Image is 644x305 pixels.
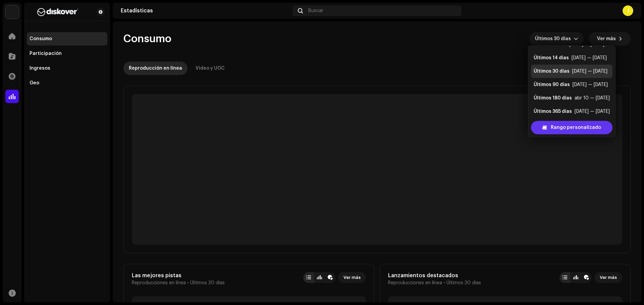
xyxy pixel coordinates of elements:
[30,36,52,42] div: Consumo
[534,68,570,75] div: Últimos 30 días
[129,62,182,75] div: Reproducción en línea
[187,280,189,286] span: •
[551,121,601,134] span: Rango personalizado
[534,95,572,101] div: Últimos 180 días
[531,51,612,65] li: Últimos 14 días
[531,78,612,91] li: Últimos 90 días
[446,280,481,286] span: Últimos 30 días
[531,65,612,78] li: Últimos 30 días
[589,32,631,46] button: Ver más
[573,81,608,88] div: [DATE] — [DATE]
[5,5,19,19] img: 297a105e-aa6c-4183-9ff4-27133c00f2e2
[27,32,107,46] re-m-nav-item: Consumo
[190,280,225,286] span: Últimos 30 días
[132,272,225,279] div: Las mejores pistas
[343,271,361,284] span: Ver más
[388,280,442,286] span: Reproducciones en línea
[528,35,615,121] ul: Option List
[388,272,481,279] div: Lanzamientos destacados
[30,8,86,16] img: b627a117-4a24-417a-95e9-2d0c90689367
[572,55,607,61] div: [DATE] — [DATE]
[132,280,186,286] span: Reproducciones en línea
[535,32,574,46] span: Últimos 30 días
[30,66,50,71] div: Ingresos
[534,108,572,115] div: Últimos 365 días
[574,32,578,46] div: dropdown trigger
[534,55,569,61] div: Últimos 14 días
[27,47,107,60] re-m-nav-item: Participación
[30,80,39,86] div: Geo
[121,8,290,13] div: Estadísticas
[575,108,610,115] div: [DATE] — [DATE]
[572,68,607,75] div: [DATE] — [DATE]
[575,95,610,101] div: abr 10 — [DATE]
[196,62,225,75] div: Video y UGC
[443,280,445,286] span: •
[594,272,622,283] button: Ver más
[30,51,62,56] div: Participación
[308,8,323,13] span: Buscar
[27,62,107,75] re-m-nav-item: Ingresos
[338,272,366,283] button: Ver más
[531,105,612,118] li: Últimos 365 días
[623,5,633,16] div: J
[534,81,570,88] div: Últimos 90 días
[531,91,612,105] li: Últimos 180 días
[27,76,107,90] re-m-nav-item: Geo
[600,271,617,284] span: Ver más
[123,32,171,46] span: Consumo
[597,32,616,46] span: Ver más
